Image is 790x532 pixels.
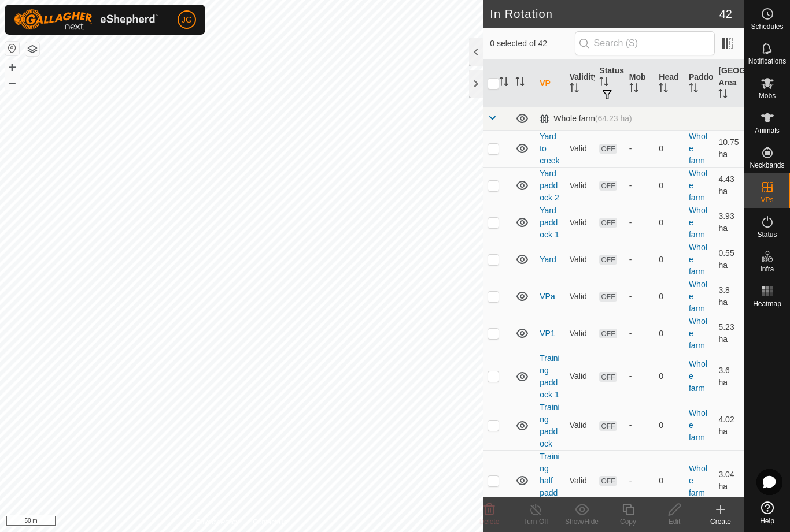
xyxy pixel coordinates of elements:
span: OFF [599,218,617,228]
td: 10.75 ha [714,130,744,167]
span: Notifications [748,58,786,65]
input: Search (S) [575,31,715,55]
td: Valid [565,278,595,315]
td: 0 [654,352,684,401]
div: - [629,217,650,229]
span: OFF [599,181,617,191]
th: Validity [565,60,595,107]
a: Whole farm [689,408,707,442]
td: Valid [565,352,595,401]
span: Delete [479,518,500,526]
a: Whole farm [689,243,707,276]
p-sorticon: Activate to sort [718,91,728,100]
span: OFF [599,372,617,382]
a: Yard paddock 2 [540,169,559,202]
th: [GEOGRAPHIC_DATA] Area [714,60,744,107]
a: VPa [540,292,555,301]
div: - [629,419,650,431]
a: Help [744,497,790,529]
button: Map Layers [25,42,39,56]
td: 0 [654,167,684,204]
div: - [629,475,650,487]
p-sorticon: Activate to sort [659,85,668,94]
td: 5.23 ha [714,315,744,352]
span: Neckbands [750,162,784,169]
a: Whole farm [689,132,707,165]
td: Valid [565,315,595,352]
div: - [629,328,650,340]
span: OFF [599,476,617,486]
th: Mob [625,60,655,107]
span: OFF [599,421,617,431]
h2: In Rotation [490,7,719,21]
a: Privacy Policy [196,517,239,527]
div: Create [697,516,744,527]
img: Gallagher Logo [14,9,158,30]
p-sorticon: Activate to sort [599,79,608,88]
th: Status [595,60,625,107]
td: 0 [654,204,684,241]
span: OFF [599,255,617,265]
button: + [5,61,19,75]
th: Head [654,60,684,107]
div: Edit [651,516,697,527]
span: (64.23 ha) [595,114,632,123]
td: 0.55 ha [714,241,744,278]
span: Status [757,231,777,238]
a: Whole farm [689,464,707,497]
td: 4.02 ha [714,401,744,450]
a: Whole farm [689,169,707,202]
span: JG [182,14,192,26]
a: Yard paddock 1 [540,206,559,239]
span: Schedules [751,23,783,30]
button: Reset Map [5,42,19,55]
a: Whole farm [689,359,707,393]
div: - [629,143,650,155]
span: Animals [755,127,780,134]
td: 0 [654,315,684,352]
a: Training half paddock [540,452,560,509]
span: Infra [760,266,774,273]
div: - [629,370,650,382]
span: Mobs [759,92,776,99]
td: Valid [565,241,595,278]
p-sorticon: Activate to sort [629,85,638,94]
td: 0 [654,241,684,278]
p-sorticon: Activate to sort [499,79,508,88]
span: 42 [719,5,732,23]
a: Whole farm [689,317,707,350]
a: Training paddock 1 [540,354,560,399]
td: 3.93 ha [714,204,744,241]
span: OFF [599,329,617,338]
div: - [629,254,650,266]
div: Show/Hide [559,516,605,527]
a: Yard to creek [540,132,559,165]
span: OFF [599,292,617,302]
a: Yard [540,255,556,264]
p-sorticon: Activate to sort [689,85,698,94]
td: Valid [565,450,595,511]
p-sorticon: Activate to sort [570,85,579,94]
td: 0 [654,401,684,450]
a: Training paddock [540,403,560,448]
span: OFF [599,144,617,154]
span: 0 selected of 42 [490,38,574,50]
button: – [5,76,19,90]
th: VP [535,60,565,107]
a: VP1 [540,329,555,338]
td: Valid [565,167,595,204]
a: Contact Us [253,517,287,527]
a: Whole farm [689,206,707,239]
th: Paddock [684,60,714,107]
td: Valid [565,204,595,241]
td: 0 [654,130,684,167]
div: - [629,180,650,192]
td: 3.04 ha [714,450,744,511]
span: Heatmap [753,300,781,307]
div: - [629,291,650,303]
div: Whole farm [540,114,632,124]
td: 3.6 ha [714,352,744,401]
td: 0 [654,278,684,315]
td: Valid [565,130,595,167]
div: Turn Off [512,516,559,527]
